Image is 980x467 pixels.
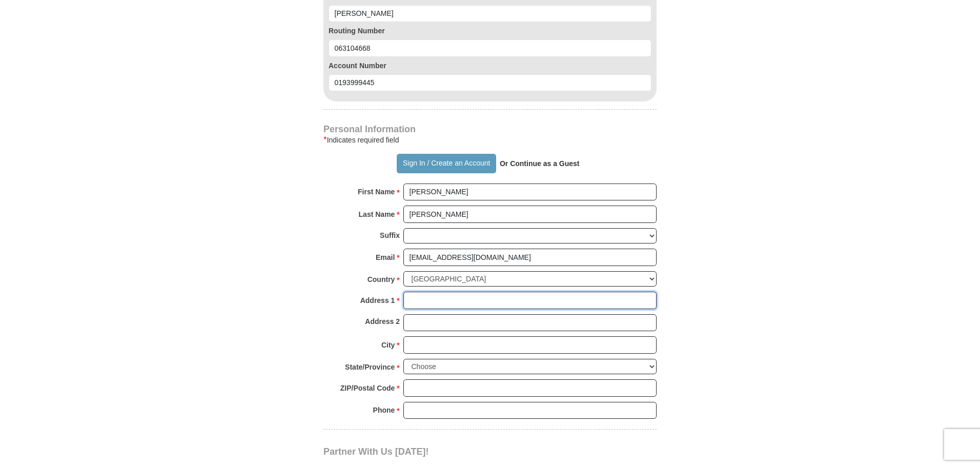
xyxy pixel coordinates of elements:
strong: ZIP/Postal Code [340,381,395,395]
label: Routing Number [329,26,651,36]
button: Sign In / Create an Account [397,154,496,173]
strong: Or Continue as a Guest [500,159,580,168]
strong: Email [376,250,395,265]
strong: Last Name [359,207,395,221]
strong: City [381,338,395,352]
strong: Phone [373,403,395,417]
strong: Address 1 [360,293,395,308]
strong: Suffix [380,228,400,242]
strong: Address 2 [365,314,400,329]
strong: Country [367,272,395,287]
h4: Personal Information [323,125,657,133]
strong: State/Province [345,360,395,374]
label: Account Number [329,60,651,71]
span: Partner With Us [DATE]! [323,446,429,457]
div: Indicates required field [323,134,657,146]
strong: First Name [358,185,395,199]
